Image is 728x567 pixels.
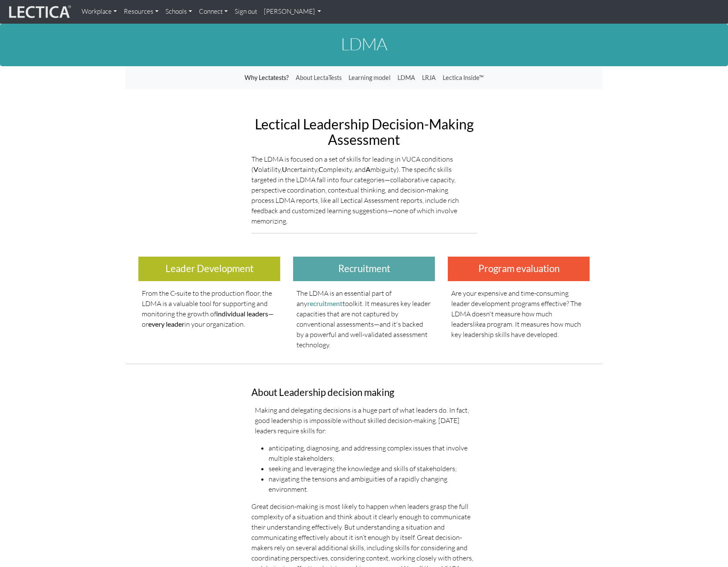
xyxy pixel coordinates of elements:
h3: About Leadership decision making [251,387,477,398]
p: The LDMA is an essential part of any toolkit. It measures key leader capacities that are not capt... [297,288,431,350]
a: Lectica Inside™ [439,70,487,86]
strong: A [366,165,370,173]
strong: U [282,165,287,173]
strong: V [254,165,258,173]
a: [PERSON_NAME] [260,3,325,20]
li: seeking and leveraging the knowledge and skills of stakeholders; [269,463,477,474]
img: lecticalive [7,4,71,20]
strong: C [318,165,323,173]
h3: Leader Development [138,257,280,281]
p: The LDMA is focused on a set of skills for leading in VUCA conditions ( olatility, ncertainty, om... [251,154,477,226]
li: anticipating, diagnosing, and addressing complex issues that involve multiple stakeholders; [269,443,477,463]
h2: Lectical Leadership Decision-Making Assessment [251,116,477,147]
a: Schools [162,3,196,20]
a: LRJA [419,70,439,86]
h3: Program evaluation [448,257,590,281]
p: Are your expensive and time-consuming leader development programs effective? The LDMA doesn't mea... [451,288,586,340]
p: From the C-suite to the production floor, the LDMA is a valuable tool for supporting and monitori... [142,288,277,329]
a: Sign out [231,3,260,20]
h3: Recruitment [293,257,435,281]
strong: individual leaders [216,310,268,318]
li: navigating the tensions and ambiguities of a rapidly changing environment. [269,474,477,494]
em: like [473,320,482,328]
a: LDMA [394,70,419,86]
h1: LDMA [125,34,603,53]
a: Connect [196,3,231,20]
strong: every leader [148,320,184,328]
a: recruitment [307,299,343,307]
a: Learning model [345,70,394,86]
a: Why Lectatests? [241,70,292,86]
p: Making and delegating decisions is a huge part of what leaders do. In fact, good leadership is im... [255,405,474,436]
a: Workplace [78,3,120,20]
a: About LectaTests [292,70,345,86]
a: Resources [120,3,162,20]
